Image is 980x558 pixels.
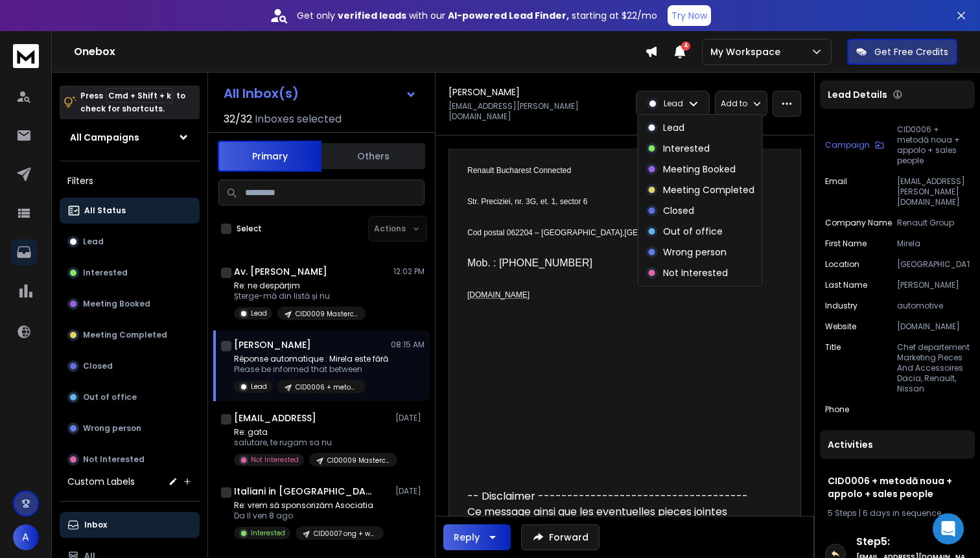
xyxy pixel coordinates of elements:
p: Campaign [825,140,870,150]
button: Forward [521,524,600,550]
p: 12:02 PM [393,266,425,277]
p: Wrong person [83,423,141,434]
strong: AI-powered Lead Finder, [448,9,569,22]
h3: Custom Labels [67,475,135,488]
p: Press to check for shortcuts. [80,89,185,115]
p: CID0009 Masterclass + [DATE] + iHub + Clienți B2B pe Pilot Automat – cu AI și Cold Email [327,456,390,465]
p: Meeting Booked [83,299,150,309]
p: Da Il ven 8 ago [234,511,384,521]
p: 08:15 AM [391,340,425,350]
p: CID0009 Masterclass + [DATE] + iHub + Clienți B2B pe Pilot Automat – cu AI și Cold Email [296,309,358,319]
p: [DATE] [395,486,425,496]
p: Company Name [825,218,892,228]
p: Re: gata [234,427,390,437]
p: Interested [251,528,285,538]
p: Not Interested [663,266,728,279]
p: Industry [825,301,857,311]
p: Șterge-mă din listă și nu [234,291,366,301]
p: Renault Group [897,218,970,228]
p: Lead [251,308,267,318]
span: Renault Bucharest Connected [467,166,571,175]
p: Get Free Credits [874,45,948,58]
p: Last Name [825,280,867,290]
p: Lead Details [828,88,887,101]
p: My Workspace [710,45,786,58]
div: Reply [454,531,480,544]
h6: Step 5 : [856,534,970,550]
p: Lead [663,121,684,134]
p: Out of office [663,225,723,238]
span: Cod postal 062204 – [GEOGRAPHIC_DATA],[GEOGRAPHIC_DATA] [467,228,705,237]
p: Closed [663,204,694,217]
p: title [825,342,841,394]
p: location [825,259,859,270]
h1: All Inbox(s) [224,87,299,100]
p: Closed [83,361,113,371]
button: Primary [218,141,321,172]
p: Interested [663,142,710,155]
h1: All Campaigns [70,131,139,144]
label: Select [237,224,262,234]
p: Re: vrem să sponsorizăm Asociatia [234,500,384,511]
p: Add to [721,99,747,109]
h3: Filters [60,172,200,190]
p: All Status [84,205,126,216]
span: Str. Preciziei, nr. 3G, et. 1, sector 6 [467,197,587,206]
p: CID0007 ong + workshop [314,529,376,539]
p: [PERSON_NAME] [897,280,970,290]
p: Not Interested [251,455,299,465]
p: [EMAIL_ADDRESS][PERSON_NAME][DOMAIN_NAME] [449,101,621,122]
span: Cmd + Shift + k [106,88,173,103]
p: Lead [664,99,683,109]
span: [DOMAIN_NAME] [467,290,530,299]
p: [EMAIL_ADDRESS][PERSON_NAME][DOMAIN_NAME] [897,176,970,207]
p: automotive [897,301,970,311]
p: [DATE] [395,413,425,423]
div: Open Intercom Messenger [933,513,964,544]
p: Mirela [897,238,970,249]
p: Lead [251,382,267,391]
h1: Italiani in [GEOGRAPHIC_DATA] [234,485,377,498]
p: Meeting Completed [663,183,754,196]
p: Re: ne despărțim [234,281,366,291]
p: First Name [825,238,867,249]
p: Try Now [671,9,707,22]
p: Out of office [83,392,137,402]
h1: CID0006 + metodă noua + appolo + sales people [828,474,967,500]
p: Meeting Completed [83,330,167,340]
h3: Inboxes selected [255,111,342,127]
p: CID0006 + metodă noua + appolo + sales people [897,124,970,166]
p: Réponse automatique : Mirela este fără [234,354,388,364]
span: Mob. : [PHONE_NUMBER] [467,257,592,268]
span: A [13,524,39,550]
span: 6 days in sequence [863,507,941,518]
h1: Av. [PERSON_NAME] [234,265,327,278]
p: Lead [83,237,104,247]
button: Others [321,142,425,170]
p: [DOMAIN_NAME] [897,321,970,332]
span: 32 / 32 [224,111,252,127]
p: Please be informed that between [234,364,388,375]
img: logo [13,44,39,68]
p: Get only with our starting at $22/mo [297,9,657,22]
p: Interested [83,268,128,278]
p: salutare, te rugam sa nu [234,437,390,448]
div: Activities [820,430,975,459]
p: Chef departement Marketing Pieces And Accessoires Dacia, Renault, Nissan [897,342,970,394]
h1: [PERSON_NAME] [234,338,311,351]
h1: [EMAIL_ADDRESS] [234,412,316,424]
p: CID0006 + metodă noua + appolo + sales people [296,382,358,392]
p: Meeting Booked [663,163,736,176]
p: Email [825,176,847,207]
p: Wrong person [663,246,727,259]
p: Not Interested [83,454,145,465]
p: [GEOGRAPHIC_DATA] [897,259,970,270]
h1: [PERSON_NAME] [449,86,520,99]
div: | [828,508,967,518]
span: 4 [681,41,690,51]
span: 5 Steps [828,507,857,518]
p: website [825,321,856,332]
h1: Onebox [74,44,645,60]
p: Inbox [84,520,107,530]
p: Phone [825,404,849,415]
